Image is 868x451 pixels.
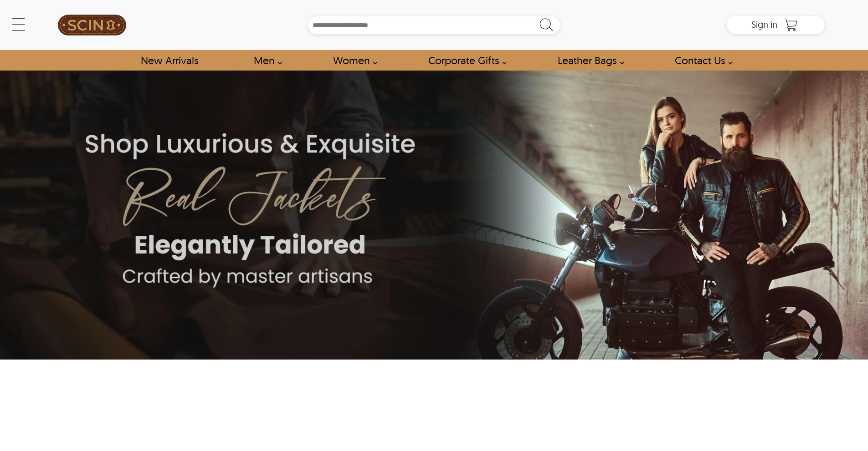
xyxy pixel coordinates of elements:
a: Shop Leather Bags [547,50,629,71]
a: contact-us [664,50,738,71]
a: SCIN [43,5,141,46]
a: Sign in [751,22,777,29]
a: Shop Women Leather Jackets [323,50,382,71]
a: shop men's leather jackets [243,50,287,71]
span: Sign in [751,19,777,30]
a: Shop New Arrivals [130,50,208,71]
a: Shop Leather Corporate Gifts [418,50,512,71]
img: SCIN [58,5,126,46]
a: Shopping Cart [782,18,800,32]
